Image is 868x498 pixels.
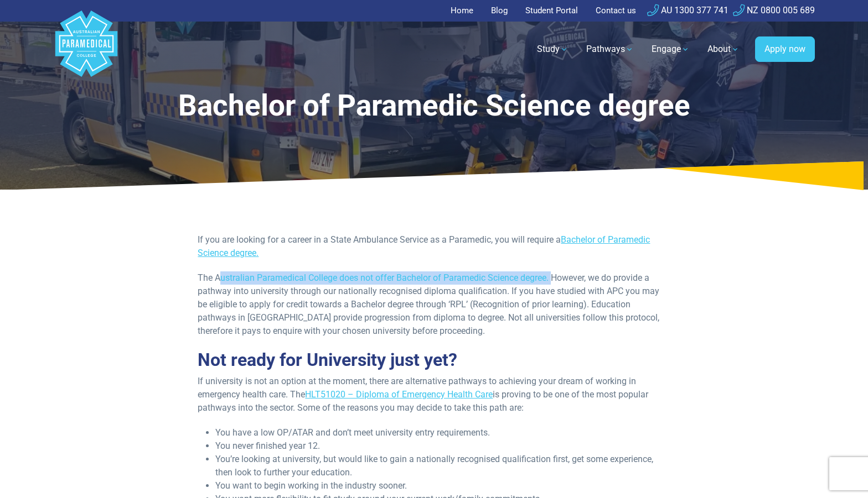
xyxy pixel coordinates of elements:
[215,479,670,492] li: You want to begin working in the industry sooner.
[733,5,815,15] a: NZ 0800 005 689
[755,36,815,62] a: Apply now
[215,439,670,453] li: You never finished year 12.
[215,426,670,439] li: You have a low OP/ATAR and don’t meet university entry requirements.
[530,34,575,65] a: Study
[647,5,728,15] a: AU 1300 377 741
[305,389,493,400] a: HLT51020 – Diploma of Emergency Health Care
[645,34,696,65] a: Engage
[198,233,670,260] p: If you are looking for a career in a State Ambulance Service as a Paramedic, you will require a
[198,349,670,370] h2: Not ready for University just yet?
[580,34,640,65] a: Pathways
[53,22,120,77] a: Australian Paramedical College
[198,375,670,415] p: If university is not an option at the moment, there are alternative pathways to achieving your dr...
[701,34,746,65] a: About
[215,453,670,479] li: You’re looking at university, but would like to gain a nationally recognised qualification first,...
[198,271,670,338] p: The Australian Paramedical College does not offer Bachelor of Paramedic Science degree. However, ...
[148,88,720,123] h1: Bachelor of Paramedic Science degree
